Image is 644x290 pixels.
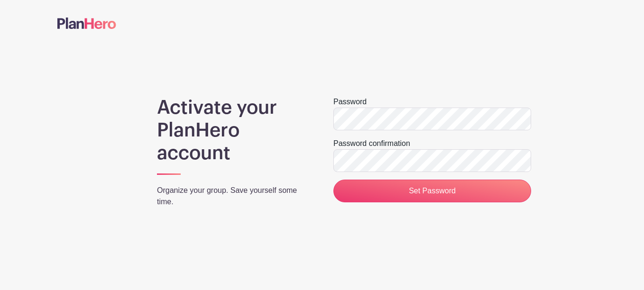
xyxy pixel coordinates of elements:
label: Password [333,96,367,108]
p: Organize your group. Save yourself some time. [157,185,311,208]
h1: Activate your PlanHero account [157,96,311,164]
img: logo-507f7623f17ff9eddc593b1ce0a138ce2505c220e1c5a4e2b4648c50719b7d32.svg [57,18,116,29]
label: Password confirmation [333,138,410,149]
input: Set Password [333,180,531,202]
